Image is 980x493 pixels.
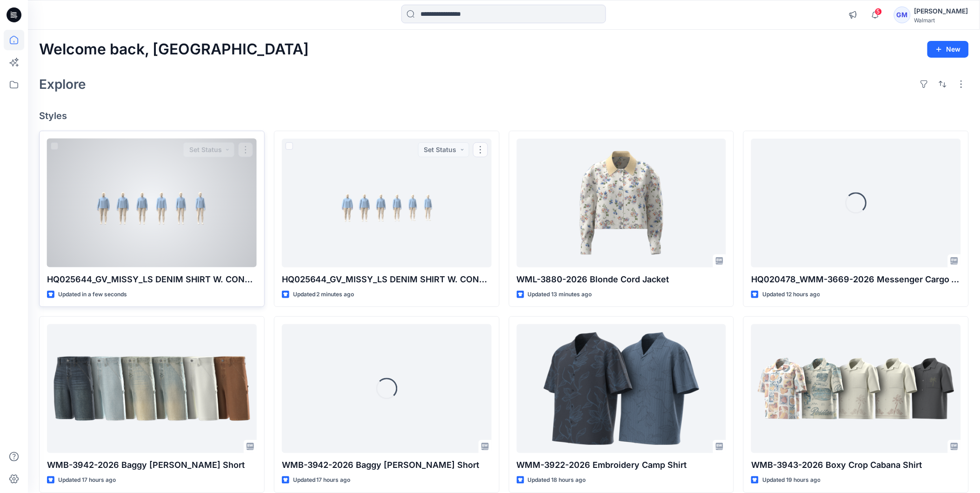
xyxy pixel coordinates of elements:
a: WMM-3922-2026 Embroidery Camp Shirt [517,324,727,453]
p: HQ025644_GV_MISSY_LS DENIM SHIRT W. CONTRAT CORD PIPING [282,273,492,286]
a: WMB-3942-2026 Baggy Carpenter Short [47,324,257,453]
p: Updated 12 hours ago [762,290,820,300]
p: Updated 2 minutes ago [293,290,354,300]
a: WML-3880-2026 Blonde Cord Jacket [517,139,727,267]
p: WMB-3942-2026 Baggy [PERSON_NAME] Short [282,459,492,472]
p: Updated 17 hours ago [293,475,351,485]
p: WMM-3922-2026 Embroidery Camp Shirt [517,459,727,472]
p: WML-3880-2026 Blonde Cord Jacket [517,273,727,286]
button: New [927,41,969,58]
p: HQ025644_GV_MISSY_LS DENIM SHIRT W. CONTRAT CORD PIPING [47,273,257,286]
div: GM [894,7,911,23]
p: WMB-3942-2026 Baggy [PERSON_NAME] Short [47,459,257,472]
h4: Styles [39,110,969,121]
h2: Explore [39,77,86,92]
a: WMB-3943-2026 Boxy Crop Cabana Shirt [751,324,961,453]
div: [PERSON_NAME] [914,6,968,17]
span: 5 [875,8,882,15]
p: HQ020478_WMM-3669-2026 Messenger Cargo Short [751,273,961,286]
p: Updated in a few seconds [58,290,127,300]
div: Walmart [914,17,968,24]
p: Updated 19 hours ago [762,475,820,485]
p: WMB-3943-2026 Boxy Crop Cabana Shirt [751,459,961,472]
p: Updated 17 hours ago [58,475,116,485]
h2: Welcome back, [GEOGRAPHIC_DATA] [39,41,309,58]
a: HQ025644_GV_MISSY_LS DENIM SHIRT W. CONTRAT CORD PIPING [47,139,257,267]
p: Updated 13 minutes ago [528,290,592,300]
a: HQ025644_GV_MISSY_LS DENIM SHIRT W. CONTRAT CORD PIPING [282,139,492,267]
p: Updated 18 hours ago [528,475,586,485]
